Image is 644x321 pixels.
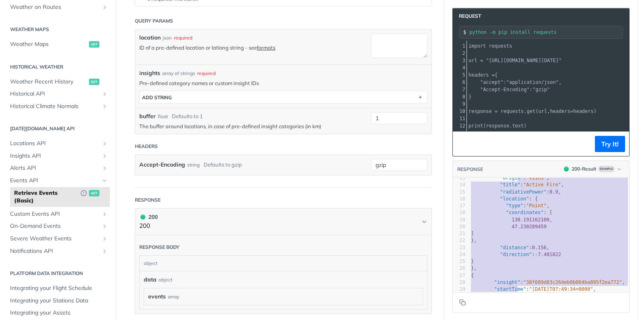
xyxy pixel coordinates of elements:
span: } [471,258,474,264]
a: Locations APIShow subpages for Locations API [6,138,110,150]
div: 24 [453,251,465,258]
h2: Weather Maps [6,26,110,33]
span: , [471,217,552,223]
span: get [89,41,99,48]
span: "origin" [500,175,523,181]
div: Headers [135,143,158,150]
a: Integrating your Flight Schedule [6,282,110,294]
a: Weather Recent Historyget [6,76,110,88]
div: object [159,276,172,283]
span: "coordinates" [506,210,544,215]
span: "Accept-Encoding" [480,87,530,92]
h2: Platform DATA integration [6,270,110,277]
span: : { [471,196,538,202]
div: 26 [453,265,465,272]
span: print [469,123,483,129]
div: object [140,256,425,271]
a: Integrating your Stations Data [6,295,110,307]
div: 22 [453,237,465,244]
button: RESPONSE [457,165,483,173]
span: 200 [564,167,569,171]
span: Events API [10,177,99,185]
span: : [ [471,210,552,215]
span: "startTime" [494,286,526,292]
span: 47.230289459 [512,224,547,229]
div: 13 [453,175,465,181]
span: headers [573,108,594,114]
div: 8 [453,93,466,100]
div: 11 [453,115,466,122]
div: Defaults to 1 [172,113,203,121]
span: Historical Climate Normals [10,102,99,110]
div: 25 [453,258,465,265]
button: Hide subpages for Events API [101,177,108,184]
span: }, [471,238,477,243]
span: = [495,108,497,114]
span: = [492,72,495,78]
span: "38f689d83c264eb0b084ba095f2ea772" [523,279,622,285]
div: 9 [453,100,466,108]
span: 200 [140,215,145,219]
div: 200 200200 [135,235,432,314]
span: Insights API [10,152,99,160]
a: Historical Climate NormalsShow subpages for Historical Climate Normals [6,100,110,113]
span: "distance" [500,245,529,250]
span: "[DATE]T07:49:34+0000" [529,286,593,292]
span: Locations API [10,140,99,148]
span: "insight" [494,279,520,285]
span: get [89,190,99,196]
div: string [187,159,200,171]
span: "VIIRS" [526,175,547,181]
a: Insights APIShow subpages for Insights API [6,150,110,162]
div: Response [135,196,161,204]
div: 4 [453,64,466,71]
div: 3 [453,57,466,64]
p: The buffer around locations, in case of pre-defined insight categories (in km) [139,123,367,130]
button: Show subpages for Locations API [101,140,108,147]
span: Integrating your Stations Data [10,297,108,305]
span: }, [471,265,477,271]
a: Severe Weather EventsShow subpages for Severe Weather Events [6,233,110,245]
span: 130.191162109 [512,217,549,223]
div: 10 [453,108,466,115]
span: requests [489,43,512,49]
span: get [527,108,536,114]
span: : , [471,286,596,292]
span: response [469,108,492,114]
span: : , [471,189,561,195]
span: : [471,252,561,257]
button: 200200-ResultExample [560,165,625,173]
span: get [89,79,99,85]
div: required [174,34,192,42]
button: Show subpages for Severe Weather Events [101,236,108,242]
span: requests [501,108,524,114]
button: Try It! [595,136,625,152]
p: Pre-defined category names or custom insight IDs [139,79,427,87]
div: 29 [453,286,465,293]
span: 7.481822 [538,252,561,257]
span: "location" [500,196,529,202]
button: Show subpages for Notifications API [101,248,108,254]
span: { [471,273,474,278]
span: : , [471,245,549,250]
div: array of strings [162,70,195,77]
span: events [148,292,166,301]
label: location [139,33,161,42]
span: "application/json" [506,79,559,85]
div: 21 [453,230,465,237]
a: Notifications APIShow subpages for Notifications API [6,245,110,257]
span: "gzip" [533,87,550,92]
span: = [570,108,573,114]
div: 17 [453,202,465,209]
div: array [168,293,179,300]
span: Severe Weather Events [10,235,99,243]
span: Alerts API [10,164,99,172]
button: Show subpages for Historical Climate Normals [101,103,108,110]
span: : , [471,175,549,181]
span: : , [471,203,549,208]
span: { [469,72,497,78]
span: - [535,252,538,257]
button: Copy to clipboard [457,138,468,150]
div: 2 [453,50,466,57]
div: 23 [453,244,465,251]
